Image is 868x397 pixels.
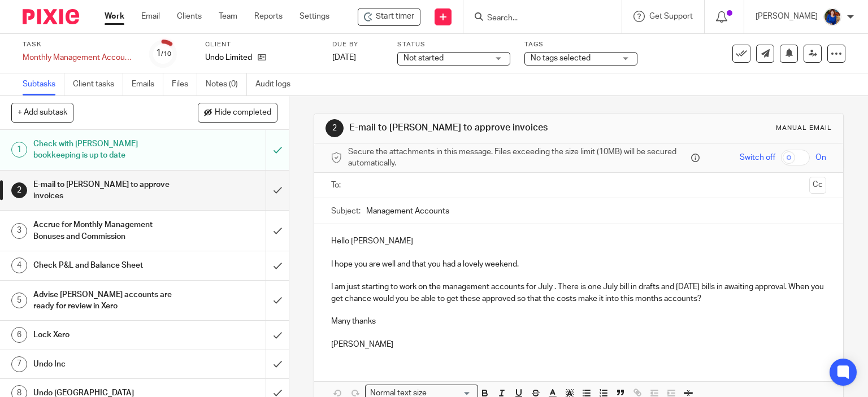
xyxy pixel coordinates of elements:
small: /10 [161,51,171,57]
h1: E-mail to [PERSON_NAME] to approve invoices [349,122,602,134]
div: Manual email [776,124,832,133]
h1: Accrue for Monthly Management Bonuses and Commission [33,216,181,245]
div: 5 [11,293,27,308]
div: 2 [11,182,27,198]
h1: Undo Inc [33,356,181,373]
a: Files [172,73,197,95]
a: Reports [254,11,283,22]
p: I am just starting to work on the management accounts for July . There is one July bill in drafts... [331,281,827,304]
a: Subtasks [23,73,64,95]
label: To: [331,180,344,191]
img: Pixie [23,9,79,24]
img: Nicole.jpeg [823,8,841,26]
a: Email [141,11,160,22]
p: Undo Limited [205,52,252,63]
div: 3 [11,223,27,239]
a: Settings [300,11,329,22]
div: 1 [156,47,171,60]
a: Team [219,11,237,22]
div: 7 [11,356,27,372]
p: Many thanks [331,316,827,327]
span: Not started [403,54,444,62]
a: Work [105,11,124,22]
span: Start timer [376,11,414,23]
p: [PERSON_NAME] [331,339,827,350]
span: Get Support [649,12,693,20]
span: Secure the attachments in this message. Files exceeding the size limit (10MB) will be secured aut... [348,146,689,169]
div: 4 [11,258,27,273]
p: I hope you are well and that you had a lovely weekend. [331,259,827,270]
div: Monthly Management Accounts - Undo [23,52,136,63]
button: + Add subtask [11,103,73,122]
span: Switch off [740,152,775,163]
div: 6 [11,327,27,343]
span: Hide completed [215,108,271,117]
h1: Check P&L and Balance Sheet [33,257,181,274]
p: Hello [PERSON_NAME] [331,235,827,247]
label: Due by [332,40,383,49]
input: Search [486,14,588,24]
p: [PERSON_NAME] [756,11,818,22]
label: Subject: [331,206,361,217]
span: [DATE] [332,54,356,62]
span: On [815,152,826,163]
a: Audit logs [255,73,299,95]
label: Client [205,40,318,49]
button: Cc [809,177,826,194]
div: Undo Limited - Monthly Management Accounts - Undo [358,8,420,26]
label: Task [23,40,136,49]
label: Tags [524,40,637,49]
h1: Check with [PERSON_NAME] bookkeeping is up to date [33,136,181,164]
a: Clients [177,11,202,22]
label: Status [397,40,510,49]
h1: E-mail to [PERSON_NAME] to approve invoices [33,176,181,205]
a: Client tasks [73,73,123,95]
a: Emails [132,73,163,95]
span: No tags selected [531,54,591,62]
h1: Lock Xero [33,326,181,343]
button: Hide completed [198,103,277,122]
div: 2 [325,119,344,137]
div: 1 [11,142,27,158]
a: Notes (0) [206,73,247,95]
h1: Advise [PERSON_NAME] accounts are ready for review in Xero [33,286,181,315]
